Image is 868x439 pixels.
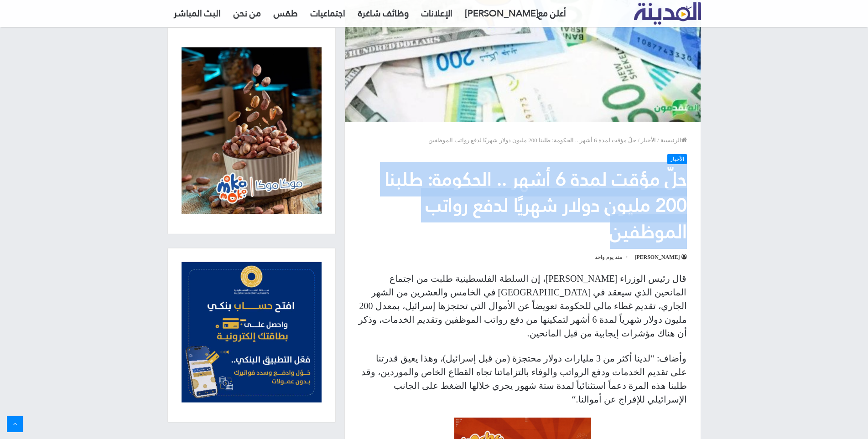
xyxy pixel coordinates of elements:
[634,3,701,25] a: تلفزيون المدينة
[641,137,656,144] a: الأخبار
[595,252,629,263] span: منذ يوم واحد
[634,2,701,25] img: تلفزيون المدينة
[660,137,687,144] a: الرئيسية
[634,254,686,260] a: [PERSON_NAME]
[572,394,578,404] span: “.
[359,351,687,406] p: وأضاف: “لدينا أكثر من 3 مليارات دولار محتجزة (من قبل إسرائيل)، وهذا يعيق قدرتنا على تقديم الخدمات...
[667,154,687,164] a: الأخبار
[527,328,530,338] span: .
[428,137,637,144] span: حلّ مؤقت لمدة 6 أشهر .. الحكومة: طلبنا 200 مليون دولار شهريًا لدفع رواتب الموظفين
[359,272,687,340] p: قال رئيس الوزراء [PERSON_NAME]، إن السلطة الفلسطينية طلبت من اجتماع المانحين الذي سيعقد في [GEOGR...
[359,166,687,245] h1: حلّ مؤقت لمدة 6 أشهر .. الحكومة: طلبنا 200 مليون دولار شهريًا لدفع رواتب الموظفين
[638,137,639,144] em: /
[657,137,659,144] em: /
